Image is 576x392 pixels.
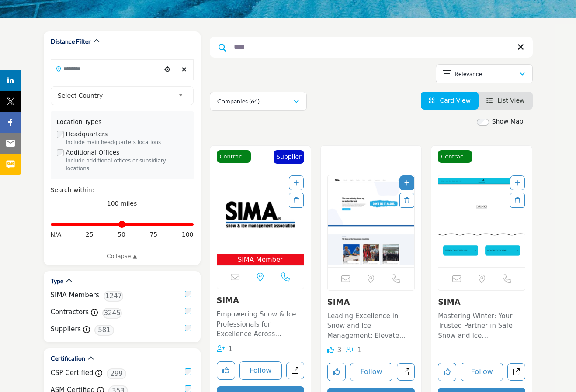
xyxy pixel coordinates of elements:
span: Contractor [217,150,251,163]
a: Open Listing in new tab [217,175,304,266]
label: Additional Offices [66,148,120,157]
img: SIMA [328,175,414,267]
div: Followers [346,345,362,355]
span: 75 [149,230,157,239]
span: 3 [337,346,342,354]
a: Leading Excellence in Snow and Ice Management: Elevate Your Skills and Safety Standards! Operatin... [327,309,415,341]
div: Followers [217,344,233,354]
input: Contractors checkbox [185,308,191,314]
label: Contractors [51,307,89,317]
button: Like listing [217,361,235,380]
input: Search Location [51,60,161,77]
p: Leading Excellence in Snow and Ice Management: Elevate Your Skills and Safety Standards! Operatin... [327,311,415,341]
span: 100 miles [107,200,137,207]
h2: Distance Filter [51,37,91,46]
button: Companies (64) [210,92,307,111]
img: SIMA [438,175,525,267]
a: View List [486,97,525,104]
button: Follow [239,361,282,380]
p: Supplier [276,152,302,162]
span: 100 [182,230,194,239]
label: CSP Certified [51,368,94,378]
input: CSP Certified checkbox [185,368,191,375]
button: Relevance [436,64,533,83]
a: Add To List [515,179,520,186]
span: Card View [440,97,470,104]
i: Likes [327,347,334,353]
h3: SIMA [438,297,525,307]
span: Select Country [58,90,175,101]
button: Follow [461,363,503,381]
a: SIMA [438,297,461,306]
a: Add To List [294,179,299,186]
span: 3245 [102,308,122,319]
label: SIMA Members [51,290,99,300]
input: ASM Certified checkbox [185,385,191,392]
span: 299 [107,368,126,379]
div: Location Types [57,117,187,127]
p: Relevance [455,69,482,78]
img: SIMA [217,175,304,254]
a: Empowering Snow & Ice Professionals for Excellence Across [GEOGRAPHIC_DATA] This organization is ... [217,307,304,339]
div: Include main headquarters locations [66,139,187,147]
a: Add To List [404,179,409,186]
span: 1 [357,346,362,354]
span: 581 [94,325,114,336]
a: Collapse ▲ [51,252,194,261]
label: Headquarters [66,130,108,139]
a: Mastering Winter: Your Trusted Partner in Safe Snow and Ice Management This company is a leader i... [438,309,525,341]
p: Mastering Winter: Your Trusted Partner in Safe Snow and Ice Management This company is a leader i... [438,311,525,341]
h3: SIMA [327,297,415,307]
span: 50 [118,230,125,239]
span: SIMA Member [219,255,302,265]
a: SIMA [327,297,350,306]
span: 1247 [104,291,123,302]
div: Clear search location [178,60,191,79]
span: Contractor [438,150,472,163]
input: Search Keyword [210,37,533,58]
div: Choose your current location [161,60,173,79]
button: Like listing [327,363,346,381]
div: Search within: [51,186,194,195]
span: 25 [86,230,94,239]
a: Open snow-ice-management-association in new tab [286,362,304,380]
li: Card View [421,92,479,110]
input: SIMA Members checkbox [185,291,191,297]
button: Follow [350,363,392,381]
h2: Type [51,277,63,285]
a: SIMA [217,296,239,305]
a: Open sima in new tab [397,363,415,381]
span: List View [497,97,524,104]
a: Open Listing in new tab [438,175,525,267]
div: Include additional offices or subsidiary locations [66,157,187,173]
label: Suppliers [51,324,81,334]
span: N/A [51,230,62,239]
p: Empowering Snow & Ice Professionals for Excellence Across [GEOGRAPHIC_DATA] This organization is ... [217,309,304,339]
a: Open sima1 in new tab [507,363,525,381]
li: List View [479,92,533,110]
button: Like listing [438,363,456,381]
input: Suppliers checkbox [185,325,191,331]
a: Open Listing in new tab [328,175,414,267]
label: Show Map [492,117,524,126]
p: Companies (64) [217,97,260,106]
span: 1 [228,345,232,353]
h2: Certification [51,354,85,363]
h3: SIMA [217,296,304,305]
a: View Card [429,97,471,104]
